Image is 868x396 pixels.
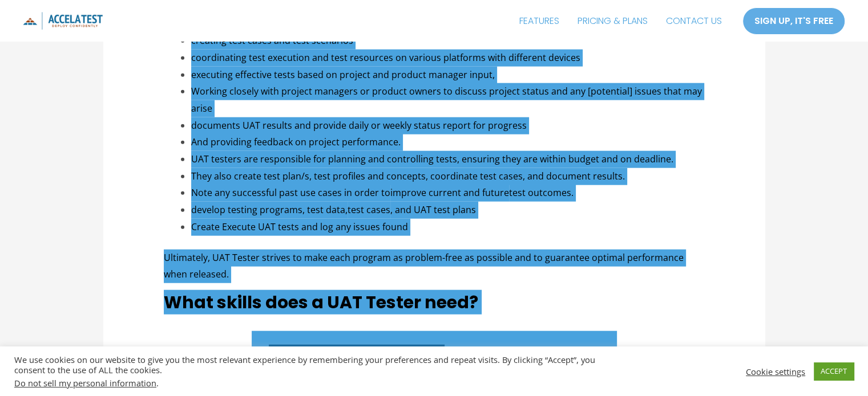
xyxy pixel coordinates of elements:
[191,168,704,185] li: They also create test plan/s, test profiles and concepts, coordinate test cases, and document res...
[746,366,805,377] a: Cookie settings
[510,7,731,35] nav: Site Navigation
[814,362,854,380] a: ACCEPT
[348,203,390,216] a: test cases
[191,67,704,84] li: executing effective tests based on project and product manager input,
[657,7,731,35] a: CONTACT US
[191,151,704,168] li: UAT testers are responsible for planning and controlling tests, ensuring they are within budget a...
[14,354,602,388] div: We use cookies on our website to give you the most relevant experience by remembering your prefer...
[191,50,704,67] li: coordinating test execution and test resources on various platforms with different devices
[742,7,845,35] a: SIGN UP, IT'S FREE
[191,219,704,236] li: Create Execute UAT tests and log any issues found
[390,186,509,199] a: improve current and future
[14,378,602,388] div: .
[568,7,657,35] a: PRICING & PLANS
[510,7,568,35] a: FEATURES
[191,202,704,219] li: develop testing programs, test data, , and UAT test plans
[191,117,704,134] li: documents UAT results and provide daily or weekly status report for progress
[23,12,103,30] img: icon
[164,290,478,315] strong: What skills does a UAT Tester need?
[191,134,704,151] li: And providing feedback on project performance.
[14,377,156,389] a: Do not sell my personal information
[164,250,704,283] p: Ultimately, UAT Tester strives to make each program as problem-free as possible and to guarantee ...
[191,83,704,117] li: Working closely with project managers or product owners to discuss project status and any [potent...
[191,185,704,202] li: Note any successful past use cases in order to test outcomes.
